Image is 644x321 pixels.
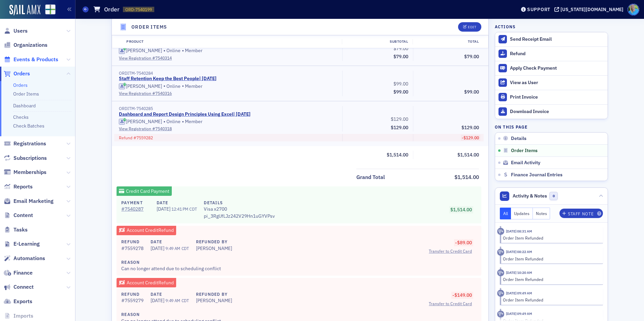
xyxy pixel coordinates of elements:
[188,206,197,212] span: CDT
[13,114,29,120] a: Checks
[119,48,162,54] a: [PERSON_NAME]
[450,207,472,213] span: $1,514.00
[13,212,33,219] span: Content
[121,239,143,245] h4: Refund
[131,24,167,31] h4: Order Items
[503,276,598,282] div: Order Item Refunded
[13,226,28,234] span: Tasks
[119,118,337,125] div: Online Member
[387,152,408,158] span: $1,514.00
[495,104,608,119] a: Download Invoice
[495,32,608,46] button: Send Receipt Email
[119,83,337,90] div: Online Member
[429,300,472,307] span: Transfer to Credit Card
[163,118,165,125] span: •
[497,311,504,318] div: Activity
[393,89,408,95] span: $99.00
[495,75,608,90] button: View as User
[4,140,46,147] a: Registrations
[393,81,408,87] span: $99.00
[462,135,479,140] span: -$129.00
[506,291,532,295] time: 7/21/2025 09:49 AM
[511,160,540,166] span: Email Activity
[468,25,476,29] div: Edit
[204,200,275,220] div: pi_3RgUfLJz242V29Hn1uGYVPsv
[13,198,54,205] span: Email Marketing
[13,140,46,147] span: Registrations
[13,82,28,88] a: Orders
[13,255,45,262] span: Automations
[4,56,58,63] a: Events & Products
[151,291,189,297] h4: Date
[4,269,33,277] a: Finance
[182,83,184,90] span: •
[342,39,413,44] div: Subtotal
[455,240,472,246] span: -$89.00
[527,6,550,12] div: Support
[458,22,481,32] button: Edit
[511,172,562,178] span: Finance Journal Entries
[13,298,32,305] span: Exports
[503,235,598,241] div: Order Item Refunded
[391,124,408,131] span: $129.00
[464,89,479,95] span: $99.00
[196,297,232,304] div: [PERSON_NAME]
[4,27,28,35] a: Users
[151,239,189,245] h4: Date
[549,192,558,200] span: 0
[497,228,504,235] div: Activity
[13,312,33,320] span: Imports
[157,206,171,212] span: [DATE]
[13,41,47,49] span: Organizations
[627,4,639,15] span: Profile
[171,206,188,212] span: 12:41 PM
[117,278,176,287] div: Account Credit Refund
[196,239,232,245] h4: Refunded By
[497,249,504,256] div: Activity
[117,226,176,235] div: Account Credit Refund
[511,136,526,142] span: Details
[503,256,598,262] div: Order Item Refunded
[495,90,608,104] a: Print Invoice
[393,53,408,60] span: $79.00
[495,46,608,61] button: Refund
[119,55,337,61] a: View Registration #7540314
[163,83,165,90] span: •
[151,245,165,251] span: [DATE]
[13,103,36,109] a: Dashboard
[121,311,472,317] h4: Reason
[356,173,385,181] div: Grand Total
[4,183,33,190] a: Reports
[495,124,608,130] h4: On this page
[119,76,217,82] a: Staff Retention Keep the Best People| [DATE]
[497,269,504,276] div: Activity
[4,70,30,77] a: Orders
[510,51,604,57] div: Refund
[495,61,608,75] button: Apply Check Payment
[45,4,56,15] img: SailAMX
[126,119,162,125] div: [PERSON_NAME]
[510,80,604,86] div: View as User
[119,106,337,111] div: ORDITM-7540285
[119,111,251,117] a: Dashboard and Report Design Principles Using Excel| [DATE]
[121,291,143,297] h4: Refund
[13,283,34,291] span: Connect
[119,126,337,132] a: View Registration #7540318
[9,5,40,15] img: SailAMX
[510,65,604,71] div: Apply Check Payment
[122,39,342,44] div: Product
[506,229,532,234] time: 8/27/2025 08:31 AM
[533,208,550,219] button: Notes
[4,298,32,305] a: Exports
[13,91,39,97] a: Order Items
[163,47,165,54] span: •
[182,47,184,54] span: •
[4,41,47,49] a: Organizations
[464,53,479,60] span: $79.00
[4,169,46,176] a: Memberships
[503,297,598,303] div: Order Item Refunded
[121,259,472,272] div: Can no longer attend due to scheduling conflict
[196,245,232,252] div: [PERSON_NAME]
[461,124,479,131] span: $129.00
[429,248,472,254] span: Transfer to Credit Card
